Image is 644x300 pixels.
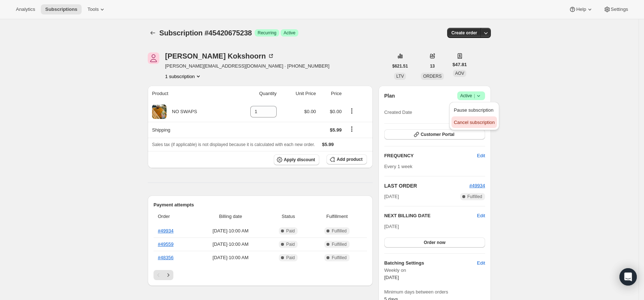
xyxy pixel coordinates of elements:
button: Order now [384,237,485,248]
button: Subscriptions [41,4,82,14]
span: Pause subscription [454,107,493,113]
span: [PERSON_NAME][EMAIL_ADDRESS][DOMAIN_NAME] · [PHONE_NUMBER] [165,63,329,70]
span: $47.81 [453,61,467,68]
button: #49934 [470,182,485,189]
span: ORDERS [423,74,441,79]
th: Order [154,209,194,224]
span: Active [460,92,482,99]
span: Fulfilled [332,228,346,234]
button: Settings [599,4,632,14]
a: #48356 [158,255,173,260]
button: Help [565,4,597,14]
button: $621.51 [388,61,412,71]
span: | [474,93,475,99]
div: NO SWAPS [167,108,197,115]
span: Analytics [16,7,35,12]
button: Apply discount [274,154,320,165]
button: Tools [83,4,110,14]
h2: FREQUENCY [384,152,477,159]
button: Pause subscription [451,104,497,116]
h6: Batching Settings [384,260,477,267]
img: product img [152,104,167,119]
button: Customer Portal [384,129,485,140]
span: $5.99 [330,127,342,133]
span: Jess Kokshoorn [148,52,159,64]
span: Minimum days between orders [384,288,485,296]
span: 13 [430,63,435,69]
span: $0.00 [330,109,342,114]
span: Billing date [196,213,265,220]
button: Edit [477,212,485,219]
span: Fulfillment [312,213,363,220]
th: Price [318,86,344,102]
span: Order now [424,240,445,245]
span: Edit [477,260,485,267]
span: Fulfilled [332,241,346,247]
th: Quantity [230,86,279,102]
button: Edit [473,150,489,162]
button: Product actions [165,73,202,80]
button: 13 [425,61,439,71]
span: $0.00 [304,109,316,114]
span: Paid [286,228,295,234]
span: Recurring [258,30,276,36]
button: Next [163,270,173,280]
div: Open Intercom Messenger [619,268,637,286]
span: Status [269,213,307,220]
span: Customer Portal [421,132,454,137]
h2: Payment attempts [154,201,367,209]
button: Product actions [346,107,358,115]
h2: LAST ORDER [384,182,470,189]
span: Created Date [384,109,412,116]
a: #49559 [158,241,173,247]
span: [DATE] · 10:00 AM [196,254,265,261]
span: Add product [337,157,362,162]
span: $5.99 [322,142,334,147]
button: Edit [473,257,489,269]
span: Help [576,7,586,12]
span: Fulfilled [332,255,346,261]
div: [PERSON_NAME] Kokshoorn [165,52,275,60]
span: Paid [286,255,295,261]
span: Paid [286,241,295,247]
span: LTV [396,74,404,79]
span: Edit [477,152,485,159]
span: Apply discount [284,157,315,163]
a: #49934 [470,183,485,188]
th: Product [148,86,230,102]
span: Sales tax (if applicable) is not displayed because it is calculated with each new order. [152,142,315,147]
button: Create order [447,28,481,38]
button: Add product [327,154,367,164]
span: Cancel subscription [454,120,494,125]
nav: Pagination [154,270,367,280]
span: Settings [611,7,628,12]
span: Fulfilled [467,194,482,200]
th: Unit Price [279,86,318,102]
span: Subscriptions [45,7,77,12]
span: [DATE] · 10:00 AM [196,241,265,248]
button: Shipping actions [346,125,358,133]
h2: Plan [384,92,395,99]
span: Weekly on [384,267,485,274]
span: [DATE] [384,193,399,200]
th: Shipping [148,122,230,138]
span: Subscription #45420675238 [159,29,252,37]
span: Tools [87,7,99,12]
button: Subscriptions [148,28,158,38]
span: Create order [451,30,477,36]
button: Cancel subscription [451,116,497,128]
button: Analytics [12,4,39,14]
span: [DATE] · 10:00 AM [196,227,265,235]
span: [DATE] [384,275,399,280]
span: $621.51 [392,63,408,69]
span: AOV [455,71,464,76]
a: #49934 [158,228,173,233]
span: Every 1 week [384,164,412,169]
span: [DATE] [384,224,399,229]
span: Active [284,30,295,36]
h2: NEXT BILLING DATE [384,212,477,219]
